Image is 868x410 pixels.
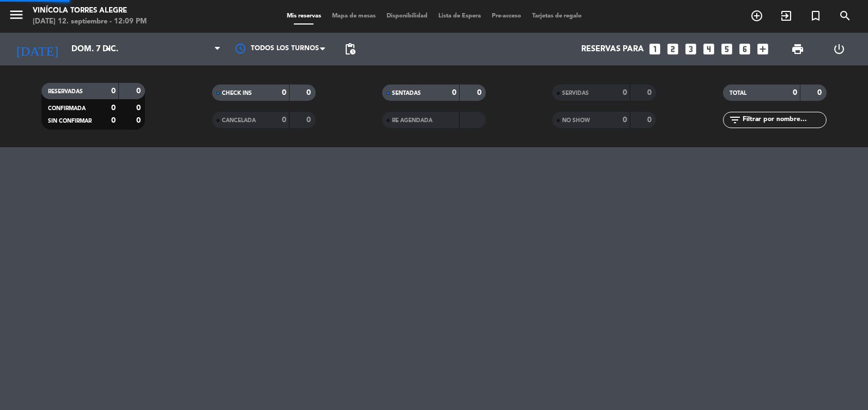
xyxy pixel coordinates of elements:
strong: 0 [817,89,824,97]
span: Mis reservas [281,13,327,19]
strong: 0 [306,116,313,124]
i: search [839,9,852,22]
span: RE AGENDADA [392,118,432,123]
span: Mapa de mesas [327,13,381,19]
strong: 0 [136,117,143,124]
strong: 0 [647,116,654,124]
span: Tarjetas de regalo [527,13,587,19]
i: exit_to_app [780,9,793,22]
strong: 0 [111,117,116,124]
span: BUSCAR [830,7,860,25]
strong: 0 [282,89,286,97]
span: RESERVAR MESA [742,7,771,25]
span: CONFIRMADA [48,106,86,111]
strong: 0 [452,89,456,97]
strong: 0 [282,116,286,124]
div: Vinícola Torres Alegre [33,5,147,16]
strong: 0 [136,87,143,95]
strong: 0 [477,89,484,97]
span: SENTADAS [392,91,421,96]
strong: 0 [136,104,143,112]
i: power_settings_new [833,43,846,56]
strong: 0 [623,116,627,124]
i: arrow_drop_down [101,43,114,56]
span: TOTAL [730,91,746,96]
i: looks_3 [684,42,698,56]
span: RESERVADAS [48,89,83,94]
div: LOG OUT [818,33,860,65]
span: SIN CONFIRMAR [48,118,92,124]
i: looks_5 [720,42,734,56]
button: menu [8,7,25,27]
i: add_box [756,42,770,56]
strong: 0 [623,89,627,97]
span: Disponibilidad [381,13,433,19]
span: CANCELADA [222,118,256,123]
strong: 0 [647,89,654,97]
strong: 0 [306,89,313,97]
span: CHECK INS [222,91,252,96]
i: looks_4 [702,42,716,56]
i: [DATE] [8,37,66,61]
span: WALK IN [771,7,801,25]
strong: 0 [111,104,116,112]
i: turned_in_not [809,9,822,22]
span: NO SHOW [562,118,590,123]
span: Pre-acceso [486,13,527,19]
span: pending_actions [343,43,357,56]
strong: 0 [111,87,116,95]
i: add_circle_outline [750,9,763,22]
span: Lista de Espera [433,13,486,19]
input: Filtrar por nombre... [742,114,826,126]
i: looks_6 [738,42,752,56]
span: Reservas para [581,45,644,54]
i: looks_one [648,42,662,56]
i: looks_two [666,42,680,56]
i: menu [8,7,25,23]
strong: 0 [793,89,797,97]
span: print [791,43,804,56]
div: [DATE] 12. septiembre - 12:09 PM [33,16,147,27]
span: Reserva especial [801,7,830,25]
span: SERVIDAS [562,91,589,96]
i: filter_list [728,113,742,126]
